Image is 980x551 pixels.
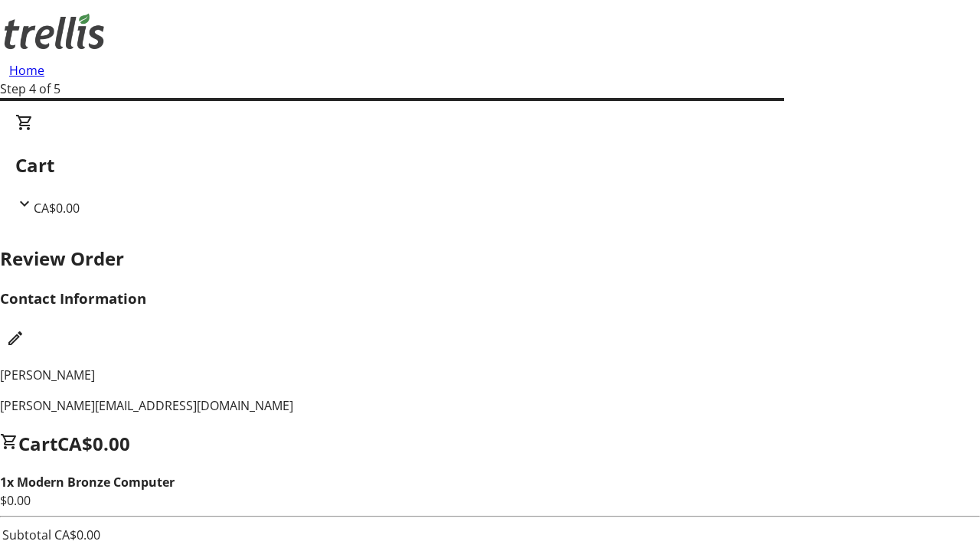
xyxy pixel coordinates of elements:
span: CA$0.00 [34,200,80,217]
span: Cart [18,431,57,456]
h2: Cart [15,152,965,179]
td: CA$0.00 [54,525,101,545]
span: CA$0.00 [57,431,130,456]
div: CartCA$0.00 [15,113,965,217]
td: Subtotal [2,525,52,545]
